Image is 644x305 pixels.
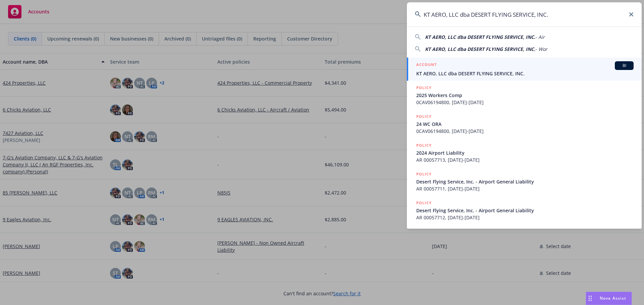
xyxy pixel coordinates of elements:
[416,214,634,221] span: AR 00057712, [DATE]-[DATE]
[416,128,634,135] span: 0CAV06194800, [DATE]-[DATE]
[407,138,642,167] a: POLICY2024 Airport LiabilityAR 00057713, [DATE]-[DATE]
[416,156,634,163] span: AR 00057713, [DATE]-[DATE]
[407,109,642,138] a: POLICY24 WC ORA0CAV06194800, [DATE]-[DATE]
[416,178,634,185] span: Desert Flying Service, Inc. - Airport General Liability
[416,142,432,149] h5: POLICY
[586,292,632,305] button: Nova Assist
[416,70,634,77] span: KT AERO, LLC dba DESERT FLYING SERVICE, INC.
[416,185,634,192] span: AR 00057711, [DATE]-[DATE]
[416,92,634,99] span: 2025 Workers Comp
[416,207,634,214] span: Desert Flying Service, Inc. - Airport General Liability
[416,99,634,106] span: 0CAV06194800, [DATE]-[DATE]
[407,196,642,225] a: POLICYDesert Flying Service, Inc. - Airport General LiabilityAR 00057712, [DATE]-[DATE]
[425,46,535,52] span: KT AERO, LLC dba DESERT FLYING SERVICE, INC.
[416,171,432,177] h5: POLICY
[407,2,642,26] input: Search...
[425,34,535,40] span: KT AERO, LLC dba DESERT FLYING SERVICE, INC.
[586,292,594,305] div: Drag to move
[416,84,432,91] h5: POLICY
[416,121,634,128] span: 24 WC ORA
[416,61,437,69] h5: ACCOUNT
[416,200,432,206] h5: POLICY
[416,149,634,156] span: 2024 Airport Liability
[535,34,545,40] span: - Air
[535,46,547,52] span: - Wor
[407,58,642,81] a: ACCOUNTBIKT AERO, LLC dba DESERT FLYING SERVICE, INC.
[407,167,642,196] a: POLICYDesert Flying Service, Inc. - Airport General LiabilityAR 00057711, [DATE]-[DATE]
[618,63,631,69] span: BI
[600,295,626,301] span: Nova Assist
[407,81,642,109] a: POLICY2025 Workers Comp0CAV06194800, [DATE]-[DATE]
[416,113,432,120] h5: POLICY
